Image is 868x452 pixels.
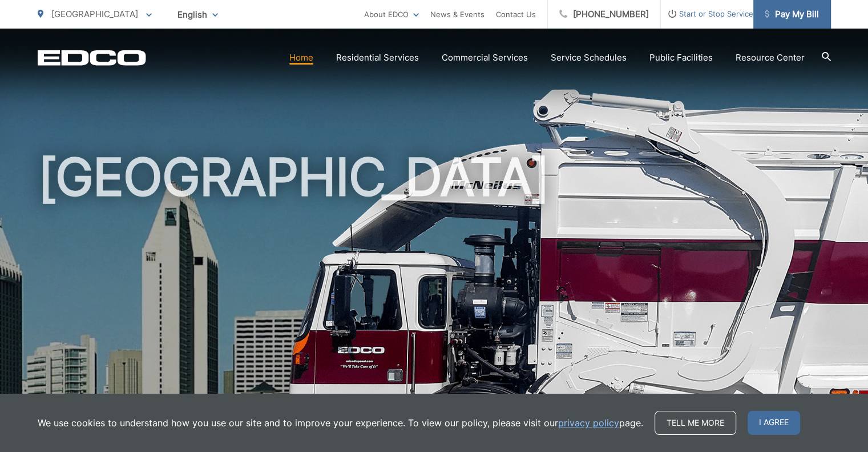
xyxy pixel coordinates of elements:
a: Home [289,51,313,65]
a: Resource Center [736,51,805,65]
a: Commercial Services [442,51,528,65]
a: About EDCO [364,7,419,21]
a: Public Facilities [649,51,713,65]
a: Tell me more [655,411,736,435]
span: English [169,5,227,25]
a: Residential Services [336,51,419,65]
span: Pay My Bill [765,7,819,21]
p: We use cookies to understand how you use our site and to improve your experience. To view our pol... [38,416,643,430]
span: [GEOGRAPHIC_DATA] [51,9,138,19]
span: I agree [748,411,800,435]
a: Service Schedules [551,51,627,65]
a: EDCD logo. Return to the homepage. [38,50,146,66]
a: News & Events [430,7,485,21]
a: privacy policy [558,416,619,430]
a: Contact Us [496,7,536,21]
